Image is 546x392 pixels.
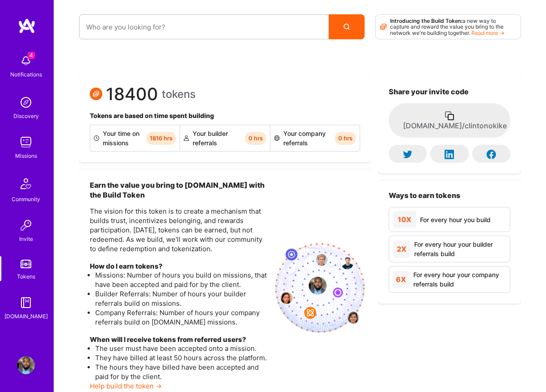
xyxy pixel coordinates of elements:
[90,125,180,151] div: Your time on missions
[106,89,158,99] span: 18400
[13,111,39,121] div: Discovery
[90,336,268,344] h4: When will I receive tokens from referred users?
[414,240,506,258] div: For every hour your builder referrals build
[420,215,491,224] div: For every hour you build
[471,30,504,36] a: Read more →
[17,52,35,70] img: bell
[94,135,99,141] img: Builder icon
[393,240,411,257] div: 2X
[335,132,356,145] span: 0 hrs
[15,151,37,160] div: Missions
[95,344,268,353] li: The user must have been accepted onto a mission.
[17,216,35,234] img: Invite
[275,243,365,333] img: invite
[17,93,35,111] img: discovery
[274,135,280,141] img: Company referral icon
[389,103,510,138] button: [DOMAIN_NAME]/clintonokike
[184,135,189,141] img: Builder referral icon
[90,180,268,200] h3: Earn the value you bring to [DOMAIN_NAME] with the Build Token
[21,260,31,268] img: tokens
[413,270,506,289] div: For every hour your company referrals build
[445,150,454,159] i: icon LinkedInDark
[393,271,410,288] div: 6X
[90,88,102,100] img: Token icon
[90,112,360,120] h4: Tokens are based on time spent building
[17,133,35,151] img: teamwork
[18,18,36,34] img: logo
[309,277,327,295] img: profile
[162,89,196,99] span: tokens
[487,150,496,159] i: icon Facebook
[444,110,455,121] i: icon Copy
[389,88,510,96] h3: Share your invite code
[390,17,462,24] strong: Introducing the Build Token:
[403,150,412,159] i: icon Twitter
[17,294,35,312] img: guide book
[10,70,42,79] div: Notifications
[86,16,322,38] input: Who are you looking for?
[28,52,35,59] span: 4
[12,194,40,204] div: Community
[90,382,162,390] a: Help build the token →
[389,191,510,200] h3: Ways to earn tokens
[380,18,386,35] i: icon Points
[146,132,176,145] span: 1816 hrs
[180,125,270,151] div: Your builder referrals
[245,132,266,145] span: 0 hrs
[95,289,268,308] li: Builder Referrals: Number of hours your builder referrals build on missions.
[17,356,35,374] img: User Avatar
[390,17,504,36] span: a new way to capture and reward the value you bring to the network we're building together.
[95,308,268,327] li: Company Referrals: Number of hours your company referrals build on [DOMAIN_NAME] missions.
[95,362,268,381] li: The hours they have billed have been accepted and paid for by the client.
[270,125,360,151] div: Your company referrals
[90,207,268,253] p: The vision for this token is to create a mechanism that builds trust, incentivizes belonging, and...
[90,262,268,270] h4: How do I earn tokens?
[95,353,268,362] li: They have billed at least 50 hours across the platform.
[4,312,48,321] div: [DOMAIN_NAME]
[15,356,37,374] a: User Avatar
[19,234,33,244] div: Invite
[393,211,416,228] div: 10X
[17,272,35,281] div: Tokens
[15,173,37,194] img: Community
[344,24,350,30] i: icon Search
[95,270,268,289] li: Missions: Number of hours you build on missions, that have been accepted and paid for by the client.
